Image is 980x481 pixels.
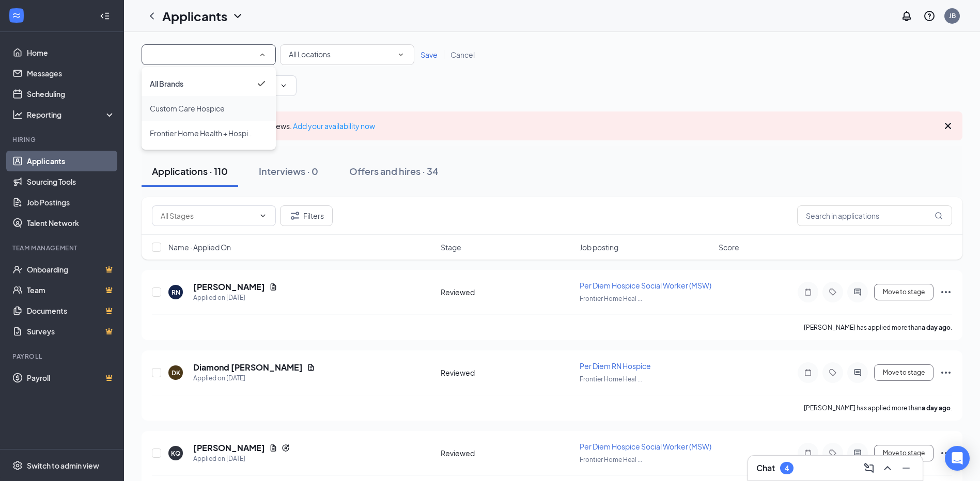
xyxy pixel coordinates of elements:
svg: MagnifyingGlass [935,212,943,220]
svg: Reapply [282,444,290,452]
div: Reviewed [441,367,573,378]
svg: ChevronDown [231,10,244,22]
h1: Applicants [162,7,227,25]
button: Move to stage [874,445,934,461]
svg: Checkmark [255,77,268,90]
a: TeamCrown [27,280,115,300]
div: Applications · 110 [152,165,228,178]
li: All Brands [142,71,276,96]
a: Add your availability now [293,121,375,131]
h3: Chat [756,462,775,474]
input: Search in applications [797,205,952,226]
svg: Tag [827,368,839,377]
svg: Tag [827,449,839,457]
svg: Ellipses [940,366,952,379]
p: [PERSON_NAME] has applied more than . [804,323,952,332]
a: OnboardingCrown [27,259,115,280]
div: Team Management [12,244,113,252]
svg: Minimize [900,462,912,474]
span: Cancel [450,50,475,59]
button: Filter Filters [280,205,333,226]
b: a day ago [922,324,951,331]
span: Frontier Home Heal ... [580,456,642,463]
svg: ChevronDown [259,212,267,220]
svg: Analysis [12,109,23,120]
svg: Note [802,368,814,377]
svg: ChevronDown [279,82,288,90]
svg: Ellipses [940,286,952,298]
b: a day ago [922,404,951,412]
svg: Document [307,363,315,372]
h5: Diamond [PERSON_NAME] [193,362,303,373]
svg: SmallChevronUp [258,50,267,59]
svg: Document [269,283,277,291]
div: JB [949,11,956,20]
div: All Locations [289,49,406,61]
div: Applied on [DATE] [193,293,277,303]
span: Per Diem Hospice Social Worker (MSW) [580,442,711,451]
svg: WorkstreamLogo [11,10,22,21]
span: Per Diem RN Hospice [580,361,651,371]
svg: Cross [942,120,954,132]
a: Job Postings [27,192,115,213]
a: DocumentsCrown [27,300,115,321]
li: Frontier Home Health + Hospice [142,121,276,146]
svg: ChevronUp [881,462,894,474]
button: Move to stage [874,364,934,381]
div: Reviewed [441,448,573,458]
span: Name · Applied On [168,242,231,252]
svg: Notifications [900,10,913,22]
svg: Document [269,444,277,452]
a: Home [27,42,115,63]
a: Sourcing Tools [27,171,115,192]
div: 4 [785,464,789,473]
svg: QuestionInfo [923,10,936,22]
svg: Note [802,288,814,296]
div: Open Intercom Messenger [945,446,970,471]
svg: Settings [12,460,23,471]
div: Reporting [27,109,116,120]
svg: Collapse [100,11,110,21]
li: Custom Care Hospice [142,96,276,121]
button: Minimize [898,460,914,476]
p: [PERSON_NAME] has applied more than . [804,404,952,412]
svg: Filter [289,210,301,222]
svg: ComposeMessage [863,462,875,474]
span: Per Diem Hospice Social Worker (MSW) [580,281,711,290]
svg: Tag [827,288,839,296]
svg: ActiveChat [851,288,864,296]
span: Save [421,50,438,59]
h5: [PERSON_NAME] [193,442,265,454]
div: Hiring [12,135,113,144]
a: Scheduling [27,84,115,104]
div: Applied on [DATE] [193,373,315,383]
svg: ChevronLeft [146,10,158,22]
a: Applicants [27,151,115,171]
span: Stage [441,242,461,252]
svg: ActiveChat [851,449,864,457]
h5: [PERSON_NAME] [193,281,265,293]
div: Switch to admin view [27,460,99,471]
input: All Stages [161,210,255,221]
div: DK [172,368,180,377]
span: Custom Care Hospice [150,104,225,113]
span: All Brands [150,79,183,88]
span: Job posting [580,242,618,252]
svg: Ellipses [940,447,952,459]
span: Frontier Home Health + Hospice [150,129,257,138]
div: Payroll [12,352,113,361]
svg: ActiveChat [851,368,864,377]
div: Offers and hires · 34 [349,165,439,178]
span: All Locations [289,50,331,59]
button: ComposeMessage [861,460,877,476]
span: Frontier Home Heal ... [580,295,642,302]
div: Reviewed [441,287,573,297]
div: Applied on [DATE] [193,454,290,464]
div: RN [172,288,180,297]
div: KQ [171,449,181,458]
button: ChevronUp [879,460,896,476]
a: PayrollCrown [27,367,115,388]
a: SurveysCrown [27,321,115,342]
span: Score [719,242,739,252]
